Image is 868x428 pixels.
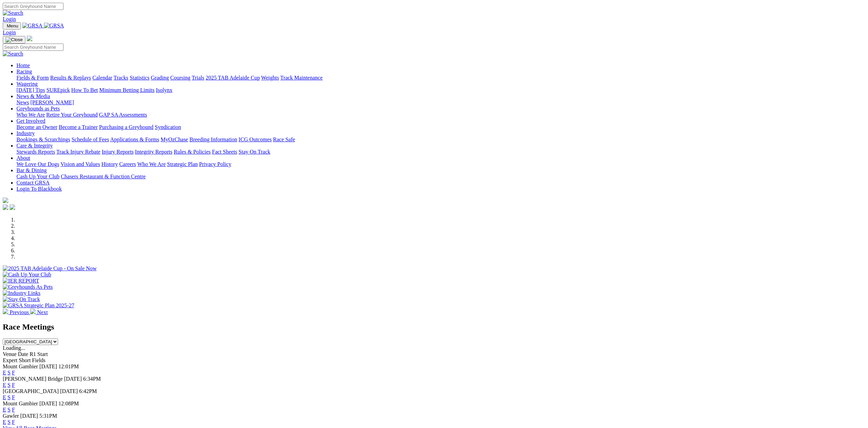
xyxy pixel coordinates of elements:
[99,87,154,93] a: Minimum Betting Limits
[16,75,49,81] a: Fields & Form
[20,413,38,419] span: [DATE]
[3,22,21,29] button: Toggle navigation
[3,284,53,290] img: Greyhounds As Pets
[239,136,271,142] a: ICG Outcomes
[27,36,32,41] img: logo-grsa-white.png
[99,124,153,130] a: Purchasing a Greyhound
[102,149,134,155] a: Injury Reports
[3,309,8,314] img: chevron-left-pager-white.svg
[199,161,231,167] a: Privacy Policy
[3,198,8,203] img: logo-grsa-white.png
[174,149,211,155] a: Rules & Policies
[58,401,79,406] span: 12:08PM
[19,357,31,363] span: Short
[3,302,74,309] img: GRSA Strategic Plan 2025-27
[39,401,57,406] span: [DATE]
[3,407,6,413] a: E
[3,3,63,10] input: Search
[39,413,57,419] span: 5:31PM
[8,407,11,413] a: S
[3,376,63,382] span: [PERSON_NAME] Bridge
[114,75,128,81] a: Tracks
[206,75,260,81] a: 2025 TAB Adelaide Cup
[3,388,59,394] span: [GEOGRAPHIC_DATA]
[64,376,82,382] span: [DATE]
[3,265,97,272] img: 2025 TAB Adelaide Cup - On Sale Now
[12,407,15,413] a: F
[10,204,15,210] img: twitter.svg
[3,296,40,302] img: Stay On Track
[3,204,8,210] img: facebook.svg
[50,75,91,81] a: Results & Replays
[119,161,136,167] a: Careers
[3,51,23,57] img: Search
[16,118,45,124] a: Get Involved
[16,99,29,105] a: News
[18,351,28,357] span: Date
[16,81,38,87] a: Wagering
[3,382,6,388] a: E
[3,290,40,296] img: Industry Links
[16,143,53,148] a: Care & Integrity
[30,351,48,357] span: R1 Start
[261,75,279,81] a: Weights
[135,149,172,155] a: Integrity Reports
[3,36,25,44] button: Toggle navigation
[46,87,70,93] a: SUREpick
[58,364,79,369] span: 12:01PM
[130,75,150,81] a: Statistics
[37,309,48,315] span: Next
[16,161,865,167] div: About
[39,364,57,369] span: [DATE]
[12,382,15,388] a: F
[3,16,16,22] a: Login
[22,23,43,29] img: GRSA
[3,29,16,35] a: Login
[273,136,295,142] a: Race Safe
[59,124,98,130] a: Become a Trainer
[212,149,237,155] a: Fact Sheets
[16,155,30,161] a: About
[83,376,101,382] span: 6:34PM
[16,161,59,167] a: We Love Our Dogs
[155,124,181,130] a: Syndication
[79,388,97,394] span: 6:42PM
[3,345,25,351] span: Loading...
[30,309,48,315] a: Next
[71,136,109,142] a: Schedule of Fees
[167,161,198,167] a: Strategic Plan
[16,174,865,180] div: Bar & Dining
[16,124,57,130] a: Become an Owner
[16,112,865,118] div: Greyhounds as Pets
[12,370,15,376] a: F
[16,62,30,68] a: Home
[101,161,118,167] a: History
[32,357,45,363] span: Fields
[46,112,98,118] a: Retire Your Greyhound
[16,149,865,155] div: Care & Integrity
[161,136,188,142] a: MyOzChase
[8,419,11,425] a: S
[16,112,45,118] a: Who We Are
[16,87,45,93] a: [DATE] Tips
[3,419,6,425] a: E
[110,136,159,142] a: Applications & Forms
[44,23,64,29] img: GRSA
[3,401,38,406] span: Mount Gambier
[16,87,865,93] div: Wagering
[8,394,11,400] a: S
[16,69,32,74] a: Racing
[3,351,16,357] span: Venue
[239,149,270,155] a: Stay On Track
[16,180,49,186] a: Contact GRSA
[16,149,55,155] a: Stewards Reports
[12,394,15,400] a: F
[8,370,11,376] a: S
[151,75,169,81] a: Grading
[3,394,6,400] a: E
[3,10,23,16] img: Search
[3,272,51,278] img: Cash Up Your Club
[99,112,147,118] a: GAP SA Assessments
[3,44,63,51] input: Search
[3,278,39,284] img: IER REPORT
